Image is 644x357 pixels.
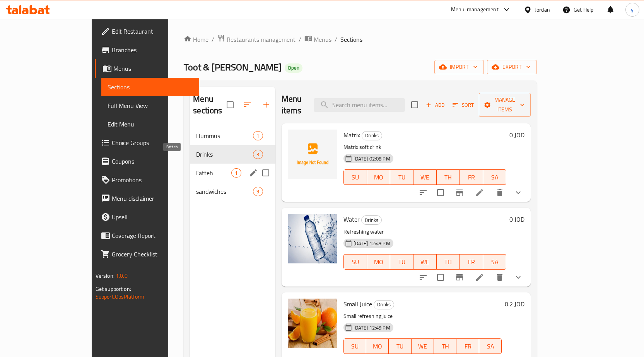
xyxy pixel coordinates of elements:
[96,284,131,294] span: Get support on:
[460,341,476,352] span: FR
[479,338,502,354] button: SA
[285,65,302,71] span: Open
[390,169,413,185] button: TU
[253,151,262,158] span: 3
[113,64,193,73] span: Menus
[253,187,263,196] div: items
[343,338,366,354] button: SU
[374,300,394,309] div: Drinks
[196,131,253,140] span: Hummus
[196,187,253,196] span: sandwiches
[101,115,199,133] a: Edit Menu
[95,245,199,263] a: Grocery Checklist
[95,226,199,245] a: Coverage Report
[248,167,259,179] button: edit
[217,34,296,44] a: Restaurants management
[393,256,410,268] span: TU
[112,138,193,147] span: Choice Groups
[414,183,432,202] button: sort-choices
[414,268,432,287] button: sort-choices
[482,341,499,352] span: SA
[193,93,226,116] h2: Menu sections
[95,208,199,226] a: Upsell
[101,96,199,115] a: Full Menu View
[453,101,474,109] span: Sort
[285,63,302,73] div: Open
[432,269,449,285] span: Select to update
[282,93,305,116] h2: Menu items
[392,341,408,352] span: TU
[417,256,434,268] span: WE
[374,300,394,309] span: Drinks
[347,256,364,268] span: SU
[413,254,437,270] button: WE
[184,58,282,76] span: Toot & [PERSON_NAME]
[425,101,446,109] span: Add
[487,60,537,74] button: export
[212,35,214,44] li: /
[437,341,453,352] span: TH
[340,35,362,44] span: Sections
[460,254,483,270] button: FR
[95,189,199,208] a: Menu disclaimer
[370,256,387,268] span: MO
[116,271,128,281] span: 1.0.0
[490,268,509,287] button: delete
[108,120,193,129] span: Edit Menu
[509,214,524,225] h6: 0 JOD
[475,273,484,282] a: Edit menu item
[196,150,253,159] span: Drinks
[514,188,523,197] svg: Show Choices
[631,5,634,14] span: y
[370,172,387,183] span: MO
[112,249,193,259] span: Grocery Checklist
[463,256,480,268] span: FR
[184,34,537,44] nav: breadcrumb
[460,169,483,185] button: FR
[509,183,528,202] button: show more
[362,131,382,140] span: Drinks
[232,169,241,177] span: 1
[490,183,509,202] button: delete
[96,292,145,302] a: Support.OpsPlatform
[314,98,405,112] input: search
[190,145,275,164] div: Drinks3
[190,126,275,145] div: Hummus1
[432,184,449,201] span: Select to update
[108,101,193,110] span: Full Menu View
[112,212,193,222] span: Upsell
[509,268,528,287] button: show more
[343,142,507,152] p: Matrix soft drink
[95,41,199,59] a: Branches
[314,35,331,44] span: Menus
[190,164,275,182] div: Fatteh1edit
[463,172,480,183] span: FR
[196,168,231,178] span: Fatteh
[485,95,524,114] span: Manage items
[448,99,479,111] span: Sort items
[112,27,193,36] span: Edit Restaurant
[505,299,524,309] h6: 0.2 JOD
[437,169,460,185] button: TH
[95,171,199,189] a: Promotions
[343,311,502,321] p: Small refreshing juice
[450,183,469,202] button: Branch-specific-item
[415,341,431,352] span: WE
[367,254,390,270] button: MO
[393,172,410,183] span: TU
[253,188,262,195] span: 9
[366,338,389,354] button: MO
[451,5,499,14] div: Menu-management
[112,157,193,166] span: Coupons
[361,215,382,225] div: Drinks
[343,254,367,270] button: SU
[112,231,193,240] span: Coverage Report
[231,168,241,178] div: items
[479,93,531,117] button: Manage items
[347,172,364,183] span: SU
[486,256,503,268] span: SA
[483,254,506,270] button: SA
[227,35,296,44] span: Restaurants management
